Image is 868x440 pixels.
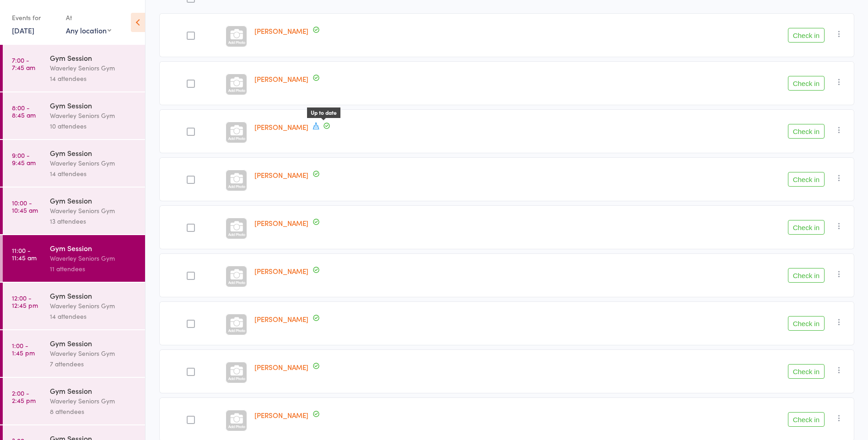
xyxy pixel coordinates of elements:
a: 1:00 -1:45 pmGym SessionWaverley Seniors Gym7 attendees [3,330,145,377]
button: Check in [788,28,825,43]
button: Check in [788,412,825,427]
div: Waverley Seniors Gym [50,253,137,263]
button: Check in [788,172,825,187]
time: 9:00 - 9:45 am [12,151,36,166]
div: Gym Session [50,243,137,253]
a: [PERSON_NAME] [254,410,308,420]
a: [PERSON_NAME] [254,362,308,372]
div: Waverley Seniors Gym [50,110,137,121]
button: Check in [788,316,825,331]
div: Waverley Seniors Gym [50,348,137,359]
a: [PERSON_NAME] [254,314,308,324]
a: [PERSON_NAME] [254,218,308,228]
div: Events for [12,10,57,25]
time: 10:00 - 10:45 am [12,199,38,214]
div: 14 attendees [50,311,137,322]
div: Gym Session [50,148,137,158]
div: 10 attendees [50,121,137,131]
time: 12:00 - 12:45 pm [12,294,38,309]
div: Any location [66,25,111,35]
a: 10:00 -10:45 amGym SessionWaverley Seniors Gym13 attendees [3,188,145,234]
time: 2:00 - 2:45 pm [12,389,36,404]
div: Waverley Seniors Gym [50,205,137,216]
div: 14 attendees [50,73,137,84]
a: 12:00 -12:45 pmGym SessionWaverley Seniors Gym14 attendees [3,283,145,329]
button: Check in [788,220,825,235]
a: [DATE] [12,25,34,35]
div: At [66,10,111,25]
div: Waverley Seniors Gym [50,396,137,406]
div: Waverley Seniors Gym [50,63,137,73]
div: 13 attendees [50,216,137,226]
div: Gym Session [50,195,137,205]
button: Check in [788,76,825,91]
button: Check in [788,124,825,139]
a: [PERSON_NAME] [254,122,308,132]
div: 14 attendees [50,168,137,179]
div: 11 attendees [50,263,137,274]
time: 8:00 - 8:45 am [12,104,36,118]
a: [PERSON_NAME] [254,170,308,180]
div: Gym Session [50,386,137,396]
div: Gym Session [50,53,137,63]
a: 7:00 -7:45 amGym SessionWaverley Seniors Gym14 attendees [3,45,145,91]
button: Check in [788,364,825,379]
a: 2:00 -2:45 pmGym SessionWaverley Seniors Gym8 attendees [3,378,145,424]
a: 9:00 -9:45 amGym SessionWaverley Seniors Gym14 attendees [3,140,145,187]
a: [PERSON_NAME] [254,26,308,36]
div: Waverley Seniors Gym [50,300,137,311]
a: [PERSON_NAME] [254,74,308,84]
a: 11:00 -11:45 amGym SessionWaverley Seniors Gym11 attendees [3,235,145,282]
time: 11:00 - 11:45 am [12,247,37,261]
div: 8 attendees [50,406,137,417]
div: Up to date [307,107,340,118]
a: 8:00 -8:45 amGym SessionWaverley Seniors Gym10 attendees [3,92,145,139]
div: Gym Session [50,338,137,348]
a: [PERSON_NAME] [254,266,308,276]
div: Gym Session [50,290,137,300]
time: 1:00 - 1:45 pm [12,342,35,356]
div: Gym Session [50,100,137,110]
div: 7 attendees [50,359,137,369]
div: Waverley Seniors Gym [50,158,137,168]
button: Check in [788,268,825,283]
time: 7:00 - 7:45 am [12,56,35,71]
